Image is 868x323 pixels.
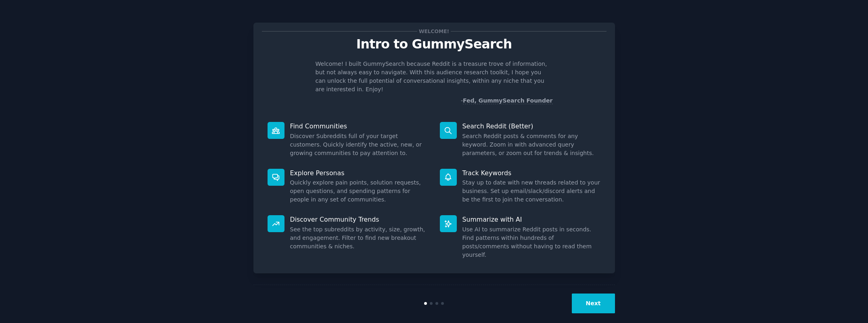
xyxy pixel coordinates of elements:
p: Welcome! I built GummySearch because Reddit is a treasure trove of information, but not always ea... [316,60,553,94]
p: Track Keywords [462,169,601,177]
a: Fed, GummySearch Founder [463,97,553,104]
dd: Stay up to date with new threads related to your business. Set up email/slack/discord alerts and ... [462,178,601,204]
dd: Use AI to summarize Reddit posts in seconds. Find patterns within hundreds of posts/comments with... [462,225,601,259]
dd: Quickly explore pain points, solution requests, open questions, and spending patterns for people ... [290,178,429,204]
dd: Search Reddit posts & comments for any keyword. Zoom in with advanced query parameters, or zoom o... [462,132,601,157]
dd: See the top subreddits by activity, size, growth, and engagement. Filter to find new breakout com... [290,225,429,251]
span: Welcome! [417,27,450,36]
button: Next [572,294,615,313]
dd: Discover Subreddits full of your target customers. Quickly identify the active, new, or growing c... [290,132,429,157]
p: Find Communities [290,122,429,130]
p: Intro to GummySearch [262,37,607,51]
div: - [461,96,553,105]
p: Summarize with AI [462,215,601,224]
p: Discover Community Trends [290,215,429,224]
p: Search Reddit (Better) [462,122,601,130]
p: Explore Personas [290,169,429,177]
